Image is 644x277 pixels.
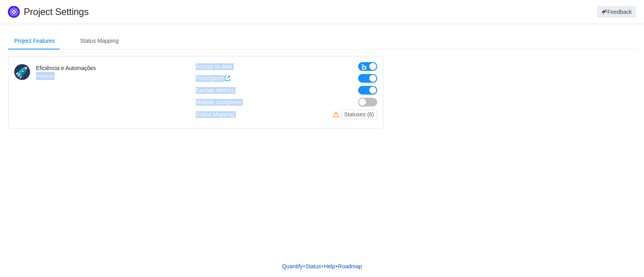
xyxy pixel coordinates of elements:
[336,263,338,269] span: •
[341,110,377,119] button: Statuses (6)
[196,99,241,106] span: Multiple assignees
[323,260,336,272] a: Help
[338,260,363,272] a: Roadmap
[36,64,96,72] h4: Eficiência e Automações
[196,62,232,71] div: Access to data
[196,110,234,119] div: Status Mapping
[305,260,322,272] a: Status
[321,263,323,269] span: •
[196,87,234,93] span: Kanban Metrics
[8,6,20,18] img: Quantify
[8,32,61,50] div: Project Features
[74,32,125,50] div: Status Mapping
[281,260,303,272] a: Quantify
[36,74,53,78] small: business
[14,64,30,80] img: 10419
[303,263,305,269] span: •
[333,111,341,118] i: icon: warning
[196,75,222,82] span: TimeSpent
[196,75,230,82] a: TimeSpent
[597,6,636,18] button: Feedback
[24,6,385,18] h1: Project Settings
